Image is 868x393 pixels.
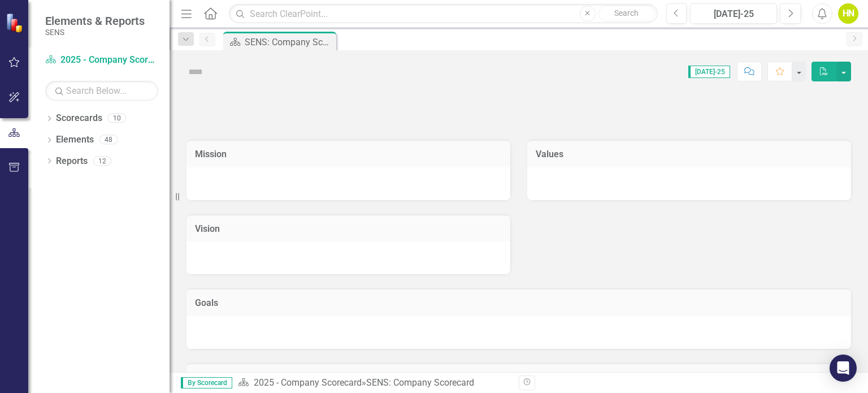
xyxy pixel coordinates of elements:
[45,81,158,101] input: Search Below...
[598,6,655,21] button: Search
[181,377,232,388] span: By Scorecard
[245,35,333,49] div: SENS: Company Scorecard
[93,156,111,166] div: 12
[536,149,843,159] h3: Values
[56,112,102,125] a: Scorecards
[694,7,773,21] div: [DATE]-25
[186,63,205,81] img: Not Defined
[45,54,158,67] a: 2025 - Company Scorecard
[838,3,858,24] button: HN
[6,12,25,32] img: ClearPoint Strategy
[614,8,639,18] span: Search
[229,4,657,24] input: Search ClearPoint...
[238,377,510,390] div: »
[108,114,126,123] div: 10
[45,28,145,37] small: SENS
[195,298,843,308] h3: Goals
[99,135,118,145] div: 48
[45,14,145,28] span: Elements & Reports
[195,149,502,159] h3: Mission
[56,155,88,168] a: Reports
[254,377,362,388] a: 2025 - Company Scorecard
[830,355,857,382] div: Open Intercom Messenger
[688,66,730,78] span: [DATE]-25
[366,377,474,388] div: SENS: Company Scorecard
[690,3,777,24] button: [DATE]-25
[56,133,94,146] a: Elements
[195,224,502,234] h3: Vision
